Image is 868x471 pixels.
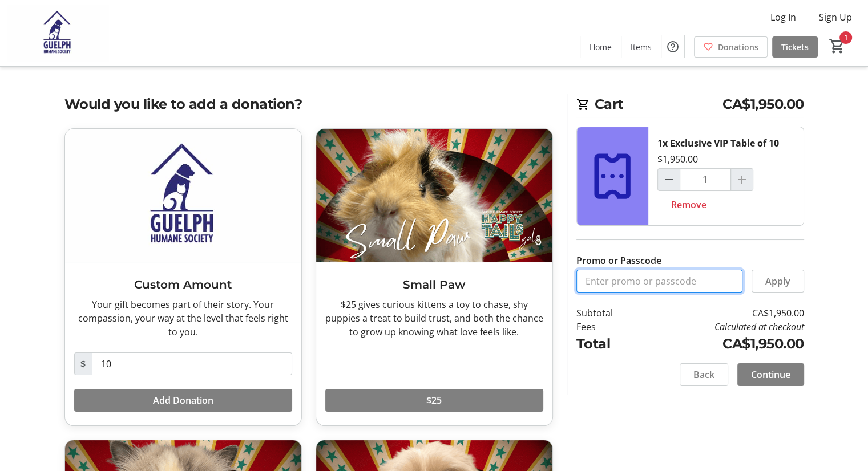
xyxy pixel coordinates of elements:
button: Help [661,35,684,58]
a: Donations [694,36,768,58]
span: $25 [426,393,442,407]
td: Subtotal [576,306,643,320]
span: Donations [718,41,758,53]
span: Items [631,41,652,53]
div: 1x Exclusive VIP Table of 10 [657,136,779,150]
span: CA$1,950.00 [722,94,804,115]
a: Items [621,36,661,58]
td: CA$1,950.00 [642,306,804,320]
h3: Custom Amount [74,276,292,293]
a: Tickets [772,36,818,58]
input: Donation Amount [92,352,292,375]
button: Back [680,363,728,386]
h2: Would you like to add a donation? [64,94,553,115]
button: Remove [657,193,720,216]
div: $25 gives curious kittens a toy to chase, shy puppies a treat to build trust, and both the chance... [325,298,543,339]
span: $ [74,352,92,375]
label: Promo or Passcode [576,254,661,267]
td: Calculated at checkout [642,320,804,334]
button: Add Donation [74,389,292,412]
span: Tickets [781,41,809,53]
button: Continue [737,363,804,386]
a: Home [580,36,621,58]
button: Apply [752,270,804,293]
span: Home [590,41,612,53]
button: Decrement by one [658,169,680,190]
span: Apply [765,274,790,288]
span: Remove [671,198,706,212]
span: Sign Up [819,10,852,24]
img: Guelph Humane Society 's Logo [7,5,108,62]
img: Small Paw [316,129,552,262]
div: $1,950.00 [657,152,698,166]
button: $25 [325,389,543,412]
span: Continue [751,368,790,381]
button: Cart [827,36,847,56]
td: Fees [576,320,643,334]
input: Exclusive VIP Table of 10 Quantity [680,168,731,191]
h3: Small Paw [325,276,543,293]
span: Log In [770,10,796,24]
input: Enter promo or passcode [576,270,742,293]
h2: Cart [576,94,804,117]
td: CA$1,950.00 [642,334,804,354]
button: Sign Up [810,8,861,26]
span: Add Donation [153,393,213,407]
div: Your gift becomes part of their story. Your compassion, your way at the level that feels right to... [74,298,292,339]
img: Custom Amount [65,129,301,262]
td: Total [576,334,643,354]
button: Log In [761,8,805,26]
span: Back [693,368,714,381]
